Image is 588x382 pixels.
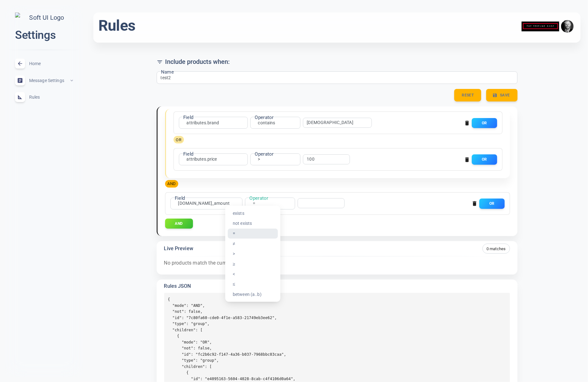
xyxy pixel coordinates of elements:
li: ≠ [228,239,278,249]
li: > [228,249,278,259]
li: between (a..b) [228,289,278,299]
li: not exists [228,218,278,228]
li: ≥ [228,259,278,269]
li: < [228,269,278,279]
li: exists [228,208,278,218]
li: ≤ [228,279,278,289]
li: = [228,229,278,239]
